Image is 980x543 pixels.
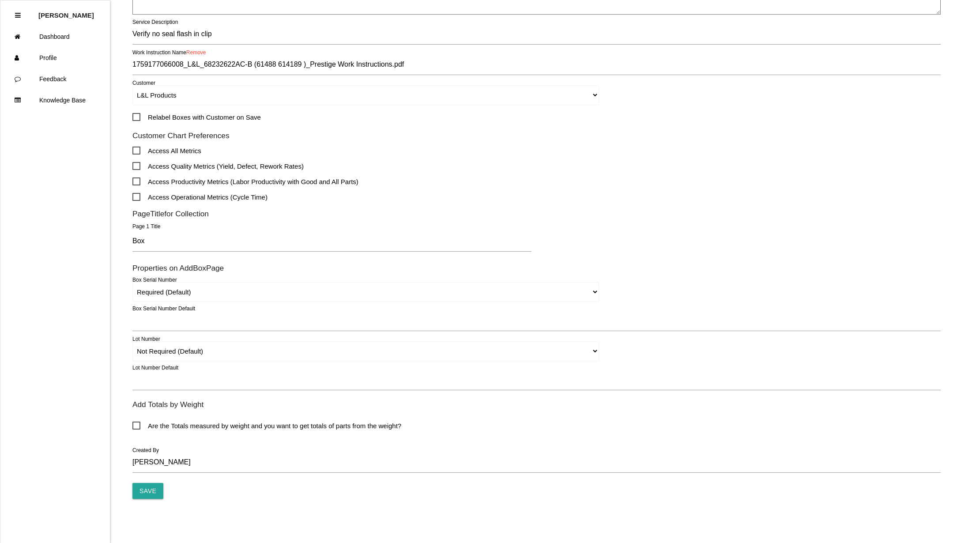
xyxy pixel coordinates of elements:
div: Close [15,5,21,26]
h6: Page Title for Collection [132,210,941,218]
span: Access Productivity Metrics (Labor Productivity with Good and All Parts) [132,176,358,187]
input: Save [132,483,163,499]
label: Page 1 Title [132,223,160,230]
a: Knowledge Base [0,90,110,111]
label: Lot Number [132,335,160,343]
h6: Add Totals by Weight [132,400,941,409]
span: Are the Totals measured by weight and you want to get totals of parts from the weight? [132,420,401,431]
span: Access All Metrics [132,145,201,156]
label: Box Serial Number Default [132,305,195,313]
span: Relabel Boxes with Customer on Save [132,112,261,123]
label: Created By [132,446,159,454]
a: Feedback [0,68,110,90]
h6: Customer Chart Preferences [132,132,941,140]
label: Work Instruction Name [132,49,206,57]
span: Access Quality Metrics (Yield, Defect, Rework Rates) [132,161,304,172]
label: Service Description [132,18,178,26]
input: Required ie. Box -> Add Box [132,231,531,252]
h6: Properties on Add Box Page [132,264,941,272]
p: Diana Harris [38,5,94,19]
a: Profile [0,47,110,68]
span: Access Operational Metrics (Cycle Time) [132,192,268,203]
label: Customer [132,79,155,87]
a: Dashboard [0,26,110,47]
a: Remove [186,49,206,56]
label: Box Serial Number [132,276,177,284]
label: Lot Number Default [132,364,178,372]
input: N/A [132,24,941,45]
